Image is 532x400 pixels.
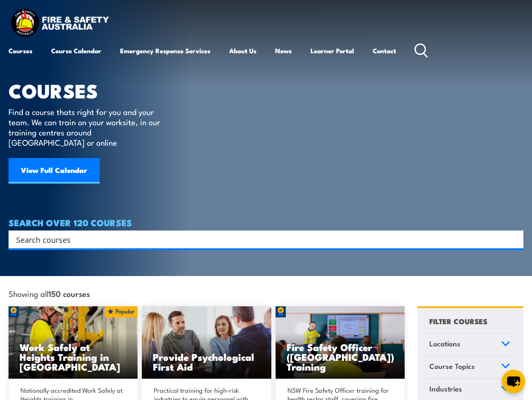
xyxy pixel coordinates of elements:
button: chat-button [502,370,525,393]
strong: 150 courses [49,288,90,299]
form: Search form [18,233,506,245]
span: Course Topics [429,360,475,372]
button: Search magnifier button [509,233,520,245]
h3: Provide Psychological First Aid [153,352,260,371]
input: Search input [16,233,505,246]
a: Course Calendar [51,40,101,61]
a: Course Topics [426,356,514,378]
a: View Full Calendar [9,158,100,184]
a: Work Safely at Heights Training in [GEOGRAPHIC_DATA] [9,306,138,379]
img: Mental Health First Aid Training Course from Fire & Safety Australia [142,306,271,379]
a: Locations [426,334,514,356]
h4: FILTER COURSES [429,315,487,327]
h3: Work Safely at Heights Training in [GEOGRAPHIC_DATA] [20,342,127,371]
span: Showing all [9,289,90,298]
a: Emergency Response Services [120,40,210,61]
a: News [275,40,292,61]
img: Fire Safety Advisor [276,306,405,379]
h1: COURSES [9,82,173,98]
h4: SEARCH OVER 120 COURSES [9,218,523,227]
img: Work Safely at Heights Training (1) [9,306,138,379]
a: Fire Safety Officer ([GEOGRAPHIC_DATA]) Training [276,306,405,379]
a: About Us [229,40,256,61]
h3: Fire Safety Officer ([GEOGRAPHIC_DATA]) Training [287,342,394,371]
span: Industries [429,383,462,394]
a: Learner Portal [311,40,354,61]
a: Provide Psychological First Aid [142,306,271,379]
span: Locations [429,338,460,349]
a: Contact [373,40,396,61]
a: Courses [9,40,32,61]
p: Find a course thats right for you and your team. We can train on your worksite, in our training c... [9,106,164,147]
